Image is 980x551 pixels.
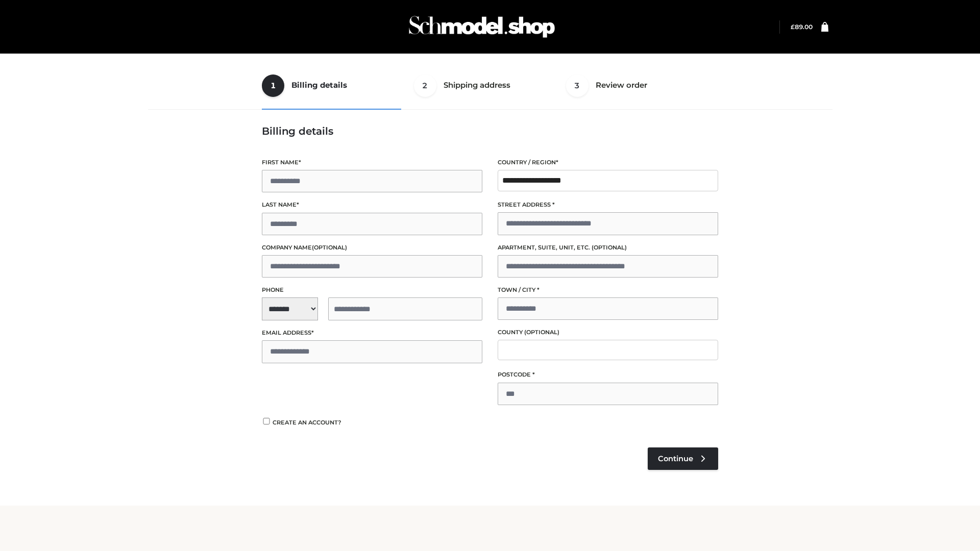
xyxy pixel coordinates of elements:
[791,23,813,31] a: £89.00
[592,244,627,251] span: (optional)
[312,244,347,251] span: (optional)
[262,243,482,253] label: Company name
[498,243,718,253] label: Apartment, suite, unit, etc.
[405,7,558,47] img: Schmodel Admin 964
[648,447,718,470] a: Continue
[498,200,718,210] label: Street address
[498,370,718,380] label: Postcode
[791,23,813,31] bdi: 89.00
[262,158,482,167] label: First name
[262,125,718,137] h3: Billing details
[524,329,559,336] span: (optional)
[498,285,718,295] label: Town / City
[273,419,341,426] span: Create an account?
[262,285,482,295] label: Phone
[262,418,271,424] input: Create an account?
[658,454,693,463] span: Continue
[498,328,718,337] label: County
[498,158,718,167] label: Country / Region
[262,328,482,338] label: Email address
[262,200,482,210] label: Last name
[791,23,795,31] span: £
